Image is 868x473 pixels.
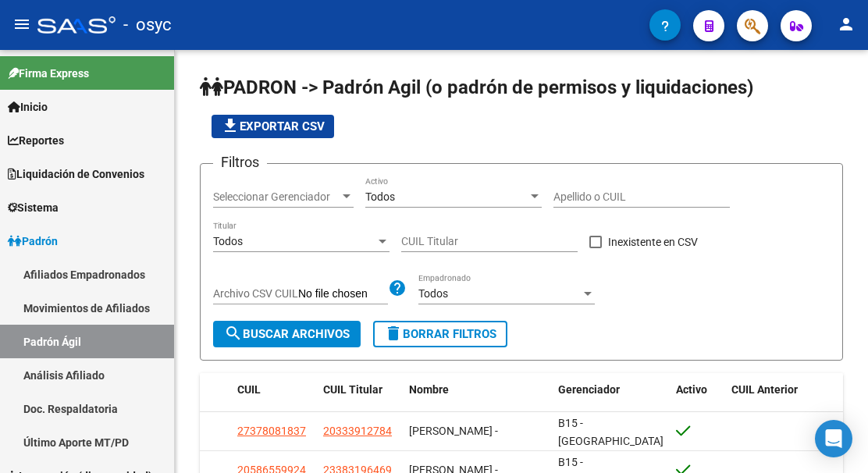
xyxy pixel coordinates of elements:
[8,165,144,183] span: Liquidación de Convenios
[725,373,843,407] datatable-header-cell: CUIL Anterior
[298,287,388,301] input: Archivo CSV CUIL
[373,321,507,347] button: Borrar Filtros
[224,324,243,343] mat-icon: search
[237,425,306,437] span: 27378081837
[221,119,325,133] span: Exportar CSV
[12,15,31,34] mat-icon: menu
[731,383,798,396] span: CUIL Anterior
[384,324,403,343] mat-icon: delete
[221,116,240,135] mat-icon: file_download
[558,383,620,396] span: Gerenciador
[213,321,361,347] button: Buscar Archivos
[237,383,261,396] span: CUIL
[213,287,298,300] span: Archivo CSV CUIL
[213,190,340,204] span: Seleccionar Gerenciador
[231,373,317,407] datatable-header-cell: CUIL
[200,76,753,98] span: PADRON -> Padrón Agil (o padrón de permisos y liquidaciones)
[212,115,334,138] button: Exportar CSV
[123,8,172,42] span: - osyc
[8,132,64,149] span: Reportes
[365,190,395,203] span: Todos
[384,327,496,341] span: Borrar Filtros
[213,235,243,247] span: Todos
[815,420,852,457] div: Open Intercom Messenger
[8,65,89,82] span: Firma Express
[8,199,59,216] span: Sistema
[403,373,552,407] datatable-header-cell: Nombre
[608,233,698,251] span: Inexistente en CSV
[8,233,58,250] span: Padrón
[558,417,663,447] span: B15 - [GEOGRAPHIC_DATA]
[8,98,48,116] span: Inicio
[323,383,382,396] span: CUIL Titular
[418,287,448,300] span: Todos
[670,373,725,407] datatable-header-cell: Activo
[409,425,498,437] span: [PERSON_NAME] -
[409,383,449,396] span: Nombre
[676,383,707,396] span: Activo
[837,15,856,34] mat-icon: person
[552,373,670,407] datatable-header-cell: Gerenciador
[317,373,403,407] datatable-header-cell: CUIL Titular
[323,425,392,437] span: 20333912784
[388,279,407,297] mat-icon: help
[213,151,267,173] h3: Filtros
[224,327,350,341] span: Buscar Archivos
